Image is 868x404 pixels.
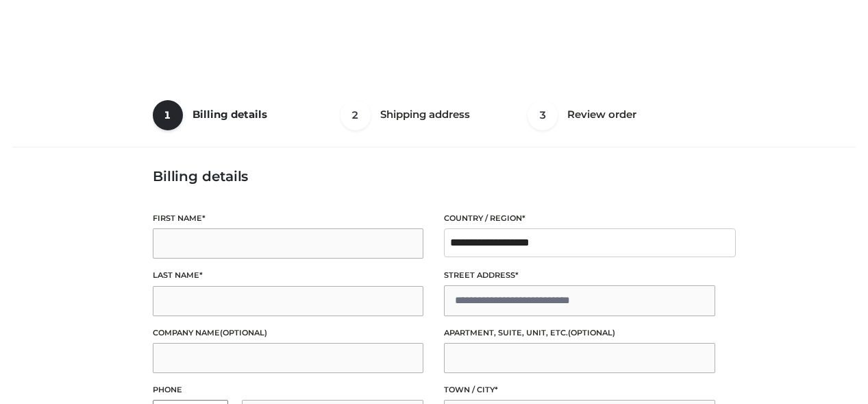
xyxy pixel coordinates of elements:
label: Last name [153,269,424,282]
h3: Billing details [153,168,715,185]
label: Phone [153,383,424,396]
span: Shipping address [380,108,470,121]
label: Company name [153,326,424,340]
label: First name [153,212,424,225]
span: (optional) [568,328,615,337]
span: Review order [567,108,636,121]
label: Town / City [444,383,715,396]
label: Street address [444,269,715,282]
span: 1 [153,100,183,130]
span: Billing details [193,108,267,121]
span: 3 [528,100,558,130]
span: (optional) [220,328,267,337]
label: Country / Region [444,212,715,225]
label: Apartment, suite, unit, etc. [444,326,715,340]
span: 2 [340,100,371,130]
